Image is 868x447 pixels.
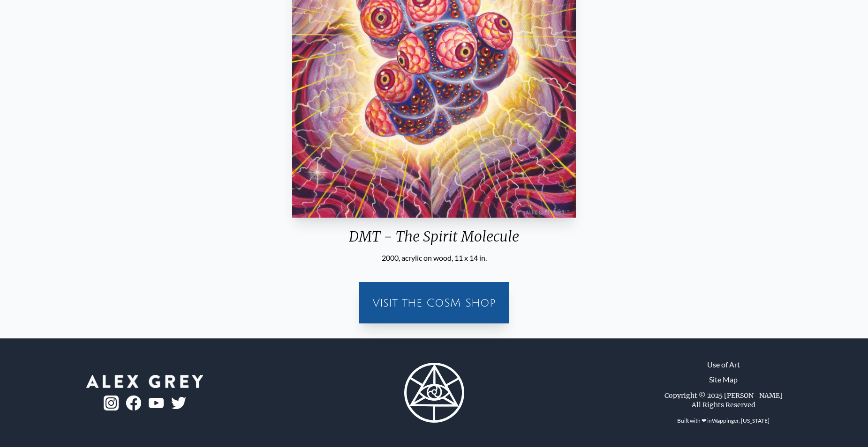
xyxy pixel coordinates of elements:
img: ig-logo.png [104,396,119,410]
a: Site Map [709,374,738,385]
div: Copyright © 2025 [PERSON_NAME] [664,391,783,400]
img: fb-logo.png [126,396,141,410]
a: Wappinger, [US_STATE] [712,417,770,424]
img: twitter-logo.png [171,397,186,409]
div: All Rights Reserved [692,400,755,410]
img: youtube-logo.png [149,398,164,409]
div: 2000, acrylic on wood, 11 x 14 in. [288,252,579,264]
div: DMT - The Spirit Molecule [288,228,579,252]
div: Built with ❤ in [673,413,773,428]
a: Use of Art [707,359,740,370]
a: Visit the CoSM Shop [365,288,503,318]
